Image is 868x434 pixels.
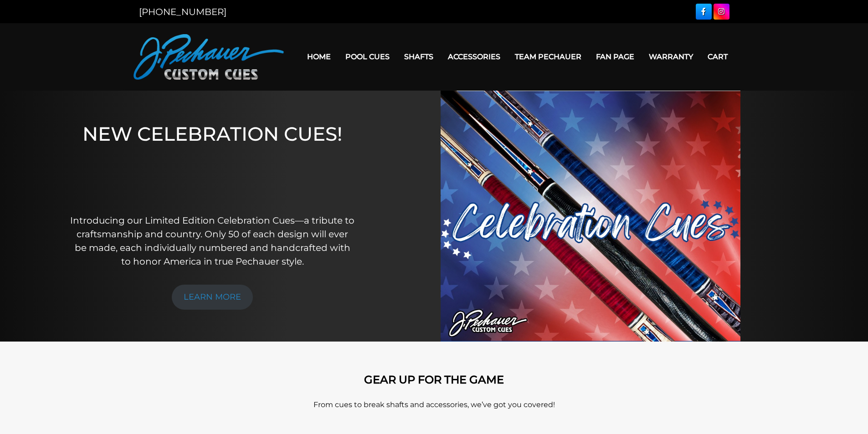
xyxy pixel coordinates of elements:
[134,34,284,80] img: Pechauer Custom Cues
[589,45,642,68] a: Fan Page
[172,285,253,310] a: LEARN MORE
[70,214,355,268] p: Introducing our Limited Edition Celebration Cues—a tribute to craftsmanship and country. Only 50 ...
[441,45,508,68] a: Accessories
[70,123,355,201] h1: NEW CELEBRATION CUES!
[364,373,504,386] strong: GEAR UP FOR THE GAME
[300,45,338,68] a: Home
[175,399,694,410] p: From cues to break shafts and accessories, we’ve got you covered!
[397,45,441,68] a: Shafts
[642,45,700,68] a: Warranty
[139,6,226,17] a: [PHONE_NUMBER]
[508,45,589,68] a: Team Pechauer
[700,45,735,68] a: Cart
[338,45,397,68] a: Pool Cues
